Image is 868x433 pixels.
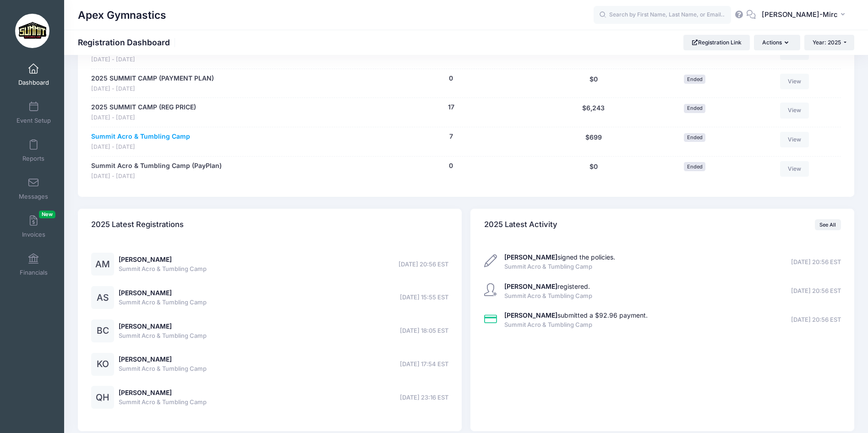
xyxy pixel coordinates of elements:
a: [PERSON_NAME] [119,255,172,263]
a: [PERSON_NAME] [119,322,172,330]
a: AS [91,294,114,302]
span: [DATE] - [DATE] [91,172,222,181]
span: Ended [684,75,705,83]
a: KO [91,361,114,368]
span: Summit Acro & Tumbling Camp [504,292,592,301]
span: [DATE] 18:05 EST [400,326,448,336]
a: QH [91,394,114,402]
span: [DATE] - [DATE] [91,114,196,122]
div: $6,243 [541,103,646,122]
div: BC [91,319,114,342]
span: Invoices [22,231,45,238]
span: [DATE] 23:16 EST [400,393,448,402]
h4: 2025 Latest Registrations [91,212,184,238]
span: [DATE] 20:56 EST [399,260,448,269]
span: [DATE] 17:54 EST [400,360,448,369]
a: [PERSON_NAME] [119,389,172,396]
span: New [39,211,55,218]
span: Event Setup [16,117,51,124]
a: View [780,132,809,147]
span: [DATE] - [DATE] [91,143,190,152]
a: AM [91,261,114,269]
span: Ended [684,104,705,113]
span: Summit Acro & Tumbling Camp [119,398,207,407]
h1: Registration Dashboard [78,38,178,47]
div: $699 [541,132,646,152]
span: Financials [20,269,48,276]
h4: 2025 Latest Activity [484,212,557,238]
a: [PERSON_NAME]signed the policies. [504,253,615,261]
button: Actions [754,35,800,50]
button: Year: 2025 [804,35,854,50]
a: Financials [12,249,55,281]
span: Summit Acro & Tumbling Camp [119,364,207,373]
span: [DATE] 20:56 EST [791,287,841,296]
input: Search by First Name, Last Name, or Email... [594,6,731,24]
span: [DATE] 20:56 EST [791,315,841,325]
div: $0 [541,74,646,93]
a: [PERSON_NAME] [119,355,172,363]
span: Reports [22,155,44,162]
a: See All [815,219,841,230]
div: KO [91,353,114,376]
button: 7 [449,132,453,141]
strong: [PERSON_NAME] [504,311,557,319]
span: Summit Acro & Tumbling Camp [119,331,207,341]
span: Summit Acro & Tumbling Camp [504,262,615,271]
button: 17 [448,103,454,112]
a: 2025 SUMMIT CAMP (PAYMENT PLAN) [91,74,214,83]
a: View [780,161,809,177]
a: View [780,74,809,89]
div: $0 [541,161,646,181]
div: AM [91,253,114,276]
span: Ended [684,162,705,171]
img: Apex Gymnastics [15,14,49,48]
a: 2025 SUMMIT CAMP (REG PRICE) [91,103,196,112]
span: [DATE] 20:56 EST [791,258,841,267]
span: Dashboard [18,79,49,87]
a: [PERSON_NAME]registered. [504,282,590,290]
a: BC [91,327,114,335]
a: Event Setup [12,97,55,129]
button: 0 [449,161,453,171]
span: Summit Acro & Tumbling Camp [119,298,207,307]
span: Year: 2025 [813,39,841,46]
a: View [780,103,809,118]
span: [PERSON_NAME]-Mirc [762,10,838,20]
strong: [PERSON_NAME] [504,253,557,261]
span: Messages [19,193,48,200]
a: Summit Acro & Tumbling Camp [91,132,190,141]
a: Messages [12,173,55,205]
div: AS [91,286,114,309]
a: Dashboard [12,59,55,91]
a: InvoicesNew [12,211,55,243]
a: Summit Acro & Tumbling Camp (PayPlan) [91,161,222,171]
button: [PERSON_NAME]-Mirc [756,5,854,26]
span: [DATE] - [DATE] [91,85,214,93]
a: [PERSON_NAME]submitted a $92.96 payment. [504,311,648,319]
h1: Apex Gymnastics [78,5,166,26]
span: [DATE] - [DATE] [91,55,200,64]
strong: [PERSON_NAME] [504,282,557,290]
button: 0 [449,74,453,83]
span: [DATE] 15:55 EST [400,293,448,302]
span: Summit Acro & Tumbling Camp [504,320,648,330]
a: [PERSON_NAME] [119,289,172,297]
a: Reports [12,135,55,167]
div: QH [91,386,114,409]
span: Summit Acro & Tumbling Camp [119,265,207,274]
a: Registration Link [683,35,750,50]
span: Ended [684,133,705,142]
